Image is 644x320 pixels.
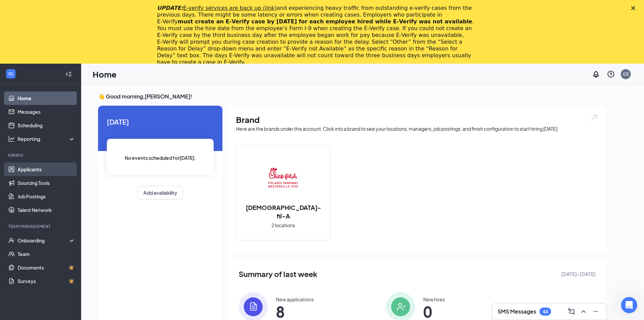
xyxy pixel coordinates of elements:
[590,114,598,122] img: open.6027fd2a22e1237b5b06.svg
[607,70,615,78] svg: QuestionInfo
[262,157,305,200] img: Chick-fil-A
[8,135,15,142] svg: Analysis
[8,223,74,229] div: Team Management
[578,306,589,317] button: ChevronUp
[65,71,72,78] svg: Collapse
[621,297,637,313] iframe: Intercom live chat
[18,119,75,132] a: Scheduling
[7,70,14,77] svg: WorkstreamLogo
[18,261,75,274] a: DocumentsCrown
[8,237,15,244] svg: UserCheck
[236,114,598,125] h1: Brand
[18,176,75,190] a: Sourcing Tools
[18,163,75,176] a: Applicants
[138,186,183,199] button: Add availability
[18,247,75,261] a: Team
[18,274,75,288] a: SurveysCrown
[579,307,588,316] svg: ChevronUp
[236,125,598,132] div: Here are the brands under this account. Click into a brand to see your locations, managers, job p...
[271,221,295,229] span: 2 locations
[276,305,314,318] span: 8
[239,268,317,280] span: Summary of last week
[592,70,600,78] svg: Notifications
[498,308,536,315] h3: SMS Messages
[18,190,75,203] a: Job Postings
[590,306,601,317] button: Minimize
[183,5,277,11] a: E-verify services are back up (link)
[107,116,214,127] span: [DATE]
[178,18,472,25] b: must create an E‑Verify case by [DATE] for each employee hired while E‑Verify was not available
[567,307,575,316] svg: ComposeMessage
[125,154,196,162] span: No events scheduled for [DATE] .
[561,270,596,278] span: [DATE] - [DATE]
[18,203,75,217] a: Talent Network
[423,305,445,318] span: 0
[236,203,330,220] h2: [DEMOGRAPHIC_DATA]-fil-A
[18,237,70,244] div: Onboarding
[566,306,577,317] button: ComposeMessage
[423,296,445,303] div: New hires
[98,93,606,100] h3: 👋 Good morning, [PERSON_NAME] !
[543,309,548,315] div: 44
[18,91,75,105] a: Home
[631,6,638,10] div: Close
[623,71,629,77] div: CS
[18,105,75,119] a: Messages
[93,68,117,80] h1: Home
[8,152,74,158] div: Hiring
[18,135,76,142] div: Reporting
[157,5,277,11] i: UPDATE:
[592,307,600,316] svg: Minimize
[157,5,476,66] div: and experiencing heavy traffic from outstanding e-verify cases from the previous days. There migh...
[276,296,314,303] div: New applications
